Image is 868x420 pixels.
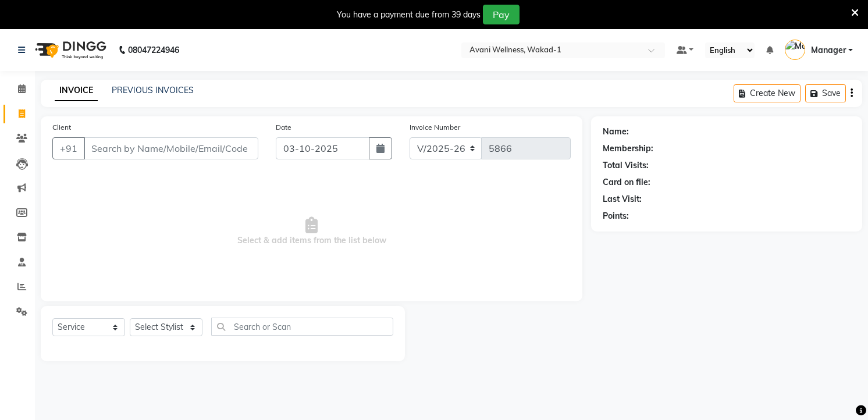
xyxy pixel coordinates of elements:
[785,40,805,60] img: Manager
[128,34,179,66] b: 08047224946
[52,173,571,290] span: Select & add items from the list below
[30,34,109,66] img: logo
[55,80,98,101] a: INVOICE
[276,122,291,133] label: Date
[603,193,642,205] div: Last Visit:
[811,44,846,56] span: Manager
[112,85,194,95] a: PREVIOUS INVOICES
[734,84,801,102] button: Create New
[52,122,71,133] label: Client
[603,143,653,155] div: Membership:
[84,137,258,159] input: Search by Name/Mobile/Email/Code
[52,137,85,159] button: +91
[603,210,629,222] div: Points:
[337,9,481,21] div: You have a payment due from 39 days
[805,84,846,102] button: Save
[410,122,460,133] label: Invoice Number
[603,159,649,172] div: Total Visits:
[603,126,629,138] div: Name:
[211,318,393,336] input: Search or Scan
[483,5,520,24] button: Pay
[603,176,650,188] div: Card on file:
